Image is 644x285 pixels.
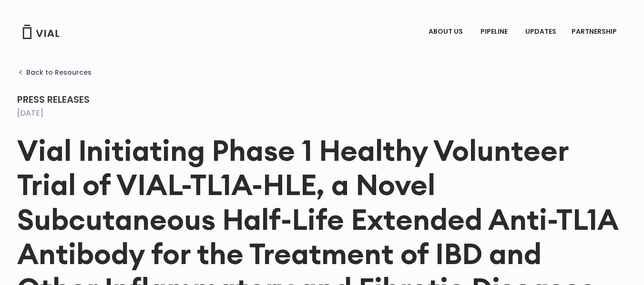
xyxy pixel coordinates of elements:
img: Vial Logo [22,25,60,39]
span: Press Releases [17,93,90,106]
a: Back to Resources [17,69,92,76]
a: PIPELINEMenu Toggle [473,24,517,40]
span: Back to Resources [26,69,92,76]
a: ABOUT USMenu Toggle [421,24,472,40]
a: PARTNERSHIPMenu Toggle [564,24,627,40]
time: [DATE] [17,108,43,118]
a: UPDATES [518,24,563,40]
